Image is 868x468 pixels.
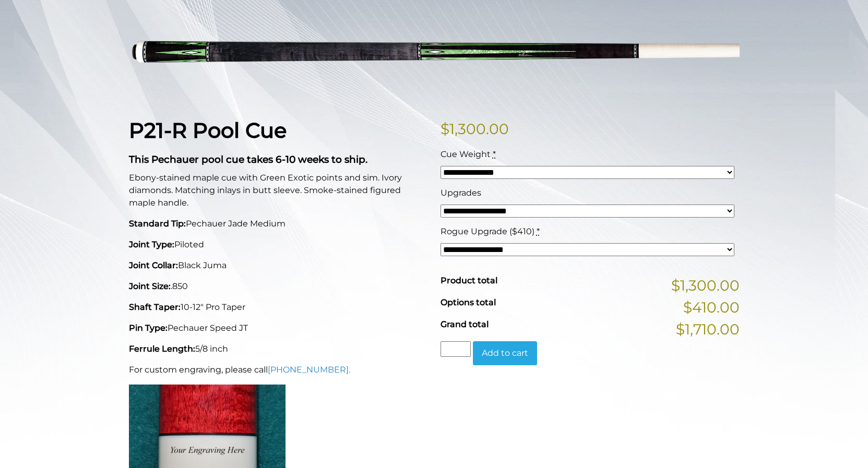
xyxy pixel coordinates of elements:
[676,318,740,340] span: $1,710.00
[268,365,350,375] a: [PHONE_NUMBER].
[129,301,428,314] p: 10-12" Pro Taper
[129,218,428,230] p: Pechauer Jade Medium
[129,259,428,272] p: Black Juma
[441,120,509,138] bdi: 1,300.00
[441,149,491,159] span: Cue Weight
[473,341,537,365] button: Add to cart
[441,297,496,307] span: Options total
[129,238,428,251] p: Piloted
[129,343,428,355] p: 5/8 inch
[129,239,174,249] strong: Joint Type:
[129,153,367,165] strong: This Pechauer pool cue takes 6-10 weeks to ship.
[441,120,449,138] span: $
[441,226,534,236] span: Rogue Upgrade ($410)
[129,280,428,293] p: .850
[129,219,186,229] strong: Standard Tip:
[671,274,740,296] span: $1,300.00
[441,341,471,357] input: Product quantity
[441,275,497,285] span: Product total
[129,323,168,333] strong: Pin Type:
[129,117,287,143] strong: P21-R Pool Cue
[537,226,540,236] abbr: required
[129,281,171,291] strong: Joint Size:
[129,344,195,354] strong: Ferrule Length:
[441,188,481,198] span: Upgrades
[441,319,489,329] span: Grand total
[129,322,428,334] p: Pechauer Speed JT
[129,302,181,312] strong: Shaft Taper:
[493,149,496,159] abbr: required
[129,172,428,209] p: Ebony-stained maple cue with Green Exotic points and sim. Ivory diamonds. Matching inlays in butt...
[683,296,740,318] span: $410.00
[129,260,178,270] strong: Joint Collar:
[129,364,428,376] p: For custom engraving, please call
